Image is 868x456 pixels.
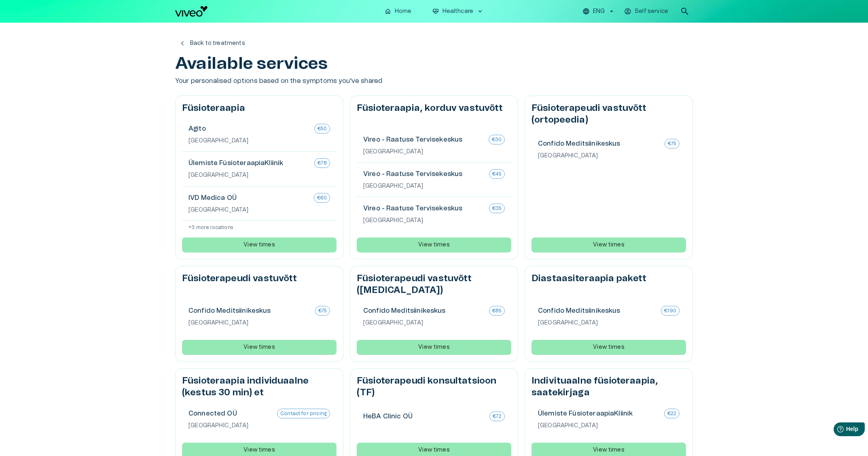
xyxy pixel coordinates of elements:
span: €50 [315,125,330,132]
span: keyboard_arrow_down [476,8,484,15]
p: Healthcare [442,7,474,16]
p: IVD Medica OÜ [188,193,309,203]
span: €75 [315,307,330,314]
button: View times [357,238,511,252]
button: chevron_leftBack to treatments [175,36,250,51]
span: €78 [315,159,330,167]
span: €60 [314,194,330,201]
button: homeHome [381,6,416,17]
span: €45 [489,170,504,178]
span: €75 [665,140,679,147]
button: open search modal [677,3,693,19]
button: View times [531,340,686,355]
h5: Füsioterapeudi vastuvõtt (ortopeedia) [531,102,686,129]
span: €22 [665,410,679,417]
span: €72 [490,413,504,420]
p: Vireo - Raatuse Tervisekeskus [363,204,484,213]
p: View times [418,343,450,352]
p: [GEOGRAPHIC_DATA] [188,206,330,214]
p: Confido Meditsiinikeskus [538,306,656,316]
h5: Füsioterapeudi vastuvõtt [182,273,297,297]
p: Ülemiste FüsioteraapiaKliinik [188,158,309,168]
p: ENG [593,7,605,16]
span: chevron_left [178,39,187,48]
p: Home [395,7,412,16]
h1: Available services [175,54,693,73]
button: View times [182,340,337,355]
h5: Füsioteraapia, korduv vastuvõtt [357,102,503,125]
p: Vireo - Raatuse Tervisekeskus [363,169,484,179]
p: View times [243,446,275,454]
h5: Füsioterapeudi vastuvõtt ([MEDICAL_DATA]) [357,273,511,297]
span: €30 [489,136,504,143]
button: ecg_heartHealthcarekeyboard_arrow_down [429,6,487,17]
h5: Indivituaalne füsioteraapia, saatekirjaga [531,375,686,399]
span: search [680,6,690,16]
p: Confido Meditsiinikeskus [188,306,310,316]
p: + 3 more locations [188,224,337,231]
a: Navigate to homepage [175,6,378,17]
p: Vireo - Raatuse Tervisekeskus [363,135,484,144]
h5: Diastaasiteraapia pakett [531,273,647,297]
p: Back to treatments [190,39,245,48]
h5: Füsioteraapia [182,102,245,114]
span: €190 [661,307,679,314]
button: Self service [623,6,670,17]
p: [GEOGRAPHIC_DATA] [363,148,505,156]
p: HeBA Clinic OÜ [363,411,485,421]
p: [GEOGRAPHIC_DATA] [188,422,330,430]
p: [GEOGRAPHIC_DATA] [363,319,505,327]
p: [GEOGRAPHIC_DATA] [363,182,505,190]
button: View times [182,238,337,252]
p: View times [243,241,275,249]
p: View times [593,343,625,352]
p: [GEOGRAPHIC_DATA] [188,171,330,179]
p: Confido Meditsiinikeskus [538,139,660,148]
span: home [384,8,392,15]
button: ENG [581,6,616,17]
img: Viveo logo [175,6,207,17]
h5: Füsioteraapia individuaalne (kestus 30 min) et [182,375,337,399]
p: [GEOGRAPHIC_DATA] [538,319,680,327]
iframe: Help widget launcher [805,419,868,442]
p: [GEOGRAPHIC_DATA] [538,422,680,430]
p: [GEOGRAPHIC_DATA] [188,137,330,145]
p: Self service [635,7,668,16]
p: View times [243,343,275,352]
p: Ülemiste FüsioteraapiaKliinik [538,409,659,418]
span: Contact for pricing [277,410,330,417]
p: [GEOGRAPHIC_DATA] [188,319,330,327]
p: [GEOGRAPHIC_DATA] [363,216,505,225]
p: Agito [188,124,309,134]
p: View times [418,446,450,454]
span: €85 [489,307,504,314]
span: €35 [489,205,504,212]
p: View times [593,446,625,454]
p: Your personalised options based on the symptoms you've shared [175,76,693,86]
p: Confido Meditsiinikeskus [363,306,484,316]
p: [GEOGRAPHIC_DATA] [538,152,680,160]
button: View times [357,340,511,355]
p: Connected OÜ [188,409,272,418]
p: View times [593,241,625,249]
h5: Füsioterapeudi konsultatsioon (TF) [357,375,511,402]
button: View times [531,238,686,252]
span: ecg_heart [432,8,439,15]
p: View times [418,241,450,249]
